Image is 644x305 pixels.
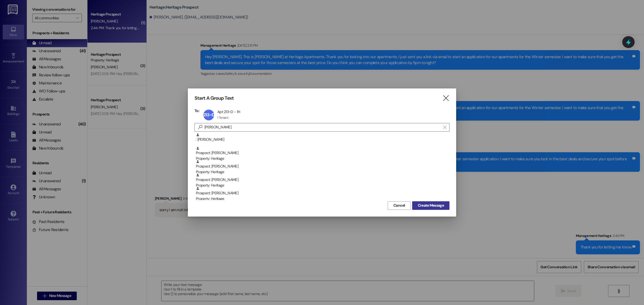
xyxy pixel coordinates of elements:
[393,203,405,208] span: Cancel
[195,95,234,101] h3: Start A Group Text
[195,108,199,113] h3: To:
[196,156,449,161] div: Property: Heritage
[196,124,204,130] i: 
[204,124,441,131] input: Search for any contact or apartment
[196,187,449,202] div: Prospect: [PERSON_NAME]
[196,173,449,188] div: Prospect: [PERSON_NAME]
[442,95,449,101] i: 
[195,146,449,160] div: Prospect: [PERSON_NAME]Property: Heritage
[443,125,446,129] i: 
[412,201,449,210] button: Create Message
[418,203,444,208] span: Create Message
[203,112,214,118] span: 213~D
[217,116,228,120] div: 1 Tenant
[196,183,449,188] div: Property: Heritage
[196,196,449,202] div: Property: Heritage
[196,160,449,175] div: Prospect: [PERSON_NAME]
[196,146,449,162] div: Prospect: [PERSON_NAME]
[196,133,449,142] div: : [PERSON_NAME]
[195,160,449,173] div: Prospect: [PERSON_NAME]Property: Heritage
[441,123,449,131] button: Clear text
[195,173,449,187] div: Prospect: [PERSON_NAME]Property: Heritage
[388,201,411,210] button: Cancel
[195,133,449,146] div: : [PERSON_NAME]
[217,109,240,114] div: Apt 213~D - 1H
[195,187,449,200] div: Prospect: [PERSON_NAME]Property: Heritage
[196,169,449,175] div: Property: Heritage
